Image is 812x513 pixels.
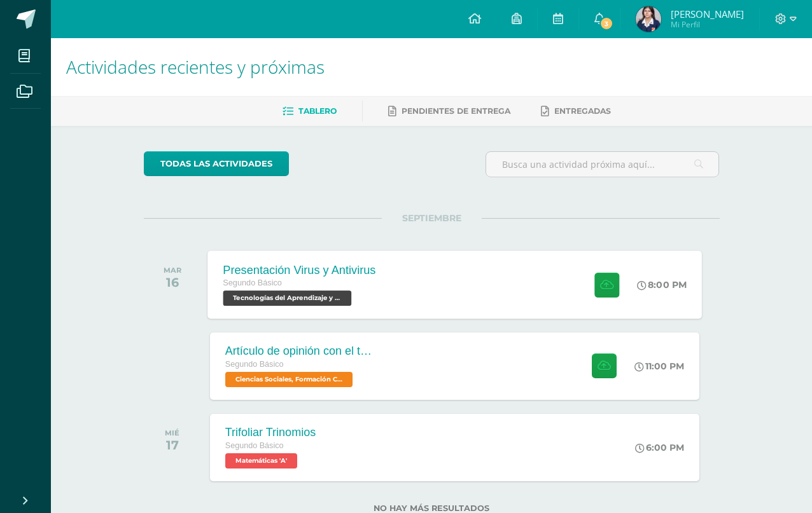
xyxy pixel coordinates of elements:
[164,275,181,290] div: 16
[225,426,316,439] div: Trifoliar Trinomios
[223,291,351,306] span: Tecnologías del Aprendizaje y la Comunicación 'A'
[225,345,378,358] div: Artículo de opinión con el tema "Las 2 Guatemalas"
[144,503,720,513] label: No hay más resultados
[671,8,744,20] span: [PERSON_NAME]
[225,372,353,387] span: Ciencias Sociales, Formación Ciudadana e Interculturalidad 'A'
[165,428,179,437] div: MIÉ
[382,212,482,224] span: SEPTIEMBRE
[66,55,325,79] span: Actividades recientes y próximas
[144,151,289,176] a: todas las Actividades
[599,17,613,31] span: 3
[541,101,611,121] a: Entregadas
[671,19,744,30] span: Mi Perfil
[637,279,687,291] div: 8:00 PM
[225,453,297,469] span: Matemáticas 'A'
[636,6,661,32] img: f17b8ca8f720e2b9777cddc4e5feb0ba.png
[165,437,179,453] div: 17
[223,263,375,277] div: Presentación Virus y Antivirus
[298,106,337,116] span: Tablero
[554,106,611,116] span: Entregadas
[223,278,282,287] span: Segundo Básico
[388,101,510,121] a: Pendientes de entrega
[164,266,181,275] div: MAR
[225,441,284,450] span: Segundo Básico
[225,360,284,369] span: Segundo Básico
[402,106,510,116] span: Pendientes de entrega
[486,152,719,177] input: Busca una actividad próxima aquí...
[283,101,337,121] a: Tablero
[635,442,684,453] div: 6:00 PM
[634,360,684,372] div: 11:00 PM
